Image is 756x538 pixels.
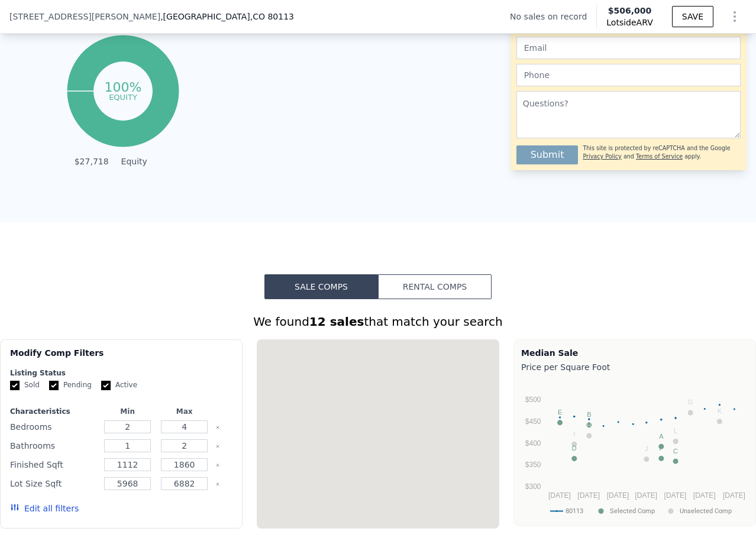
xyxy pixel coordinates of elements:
[215,463,220,468] button: Clear
[673,448,678,455] text: C
[10,381,20,390] input: Sold
[101,380,137,390] label: Active
[10,347,232,368] div: Modify Comp Filters
[264,274,378,299] button: Sale Comps
[516,64,741,86] input: Phone
[101,381,111,390] input: Active
[49,381,59,390] input: Pending
[215,425,220,430] button: Clear
[10,437,97,454] div: Bathrooms
[74,155,109,168] td: $27,718
[688,398,693,406] text: G
[10,407,97,416] div: Characteristics
[510,11,596,22] div: No sales on record
[215,444,220,449] button: Clear
[525,396,541,404] text: $500
[573,430,575,437] text: I
[607,491,629,500] text: [DATE]
[723,5,747,28] button: Show Options
[10,419,97,435] div: Bedrooms
[693,491,716,500] text: [DATE]
[10,456,97,473] div: Finished Sqft
[160,11,294,22] span: , [GEOGRAPHIC_DATA]
[645,445,648,452] text: J
[718,407,722,414] text: K
[723,491,745,500] text: [DATE]
[572,445,577,452] text: D
[606,17,652,28] span: Lotside ARV
[635,491,657,500] text: [DATE]
[516,145,579,164] button: Submit
[680,507,732,515] text: Unselected Comp
[309,315,364,329] strong: 12 sales
[119,155,172,168] td: Equity
[516,37,741,59] input: Email
[102,407,154,416] div: Min
[587,411,591,418] text: B
[159,407,211,416] div: Max
[104,80,141,95] tspan: 100%
[10,503,79,514] button: Edit all filters
[583,153,621,160] a: Privacy Policy
[672,6,713,27] button: SAVE
[664,491,687,500] text: [DATE]
[10,380,40,390] label: Sold
[674,427,677,435] text: L
[525,417,541,426] text: $450
[10,475,97,492] div: Lot Size Sqft
[659,445,663,452] text: F
[525,461,541,469] text: $350
[10,368,232,378] div: Listing Status
[577,491,600,500] text: [DATE]
[548,491,571,500] text: [DATE]
[525,439,541,448] text: $400
[608,6,652,15] span: $506,000
[659,433,664,440] text: A
[558,409,562,416] text: E
[49,380,92,390] label: Pending
[610,507,655,515] text: Selected Comp
[566,507,583,515] text: 80113
[525,482,541,491] text: $300
[521,347,748,359] div: Median Sale
[250,12,294,21] span: , CO 80113
[521,359,748,375] div: Price per Square Foot
[109,92,137,101] tspan: equity
[215,482,220,487] button: Clear
[9,11,160,22] span: [STREET_ADDRESS][PERSON_NAME]
[521,375,745,523] svg: A chart.
[636,153,683,160] a: Terms of Service
[583,141,741,164] div: This site is protected by reCAPTCHA and the Google and apply.
[378,274,492,299] button: Rental Comps
[587,422,592,429] text: H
